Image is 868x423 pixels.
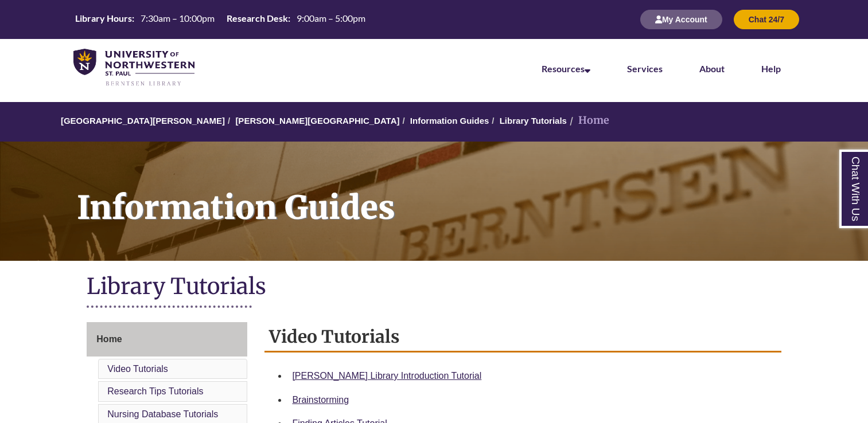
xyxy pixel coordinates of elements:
li: Home [567,112,609,129]
th: Library Hours: [71,12,136,25]
a: My Account [640,14,722,24]
button: Chat 24/7 [734,10,799,29]
a: Home [87,322,247,357]
button: My Account [640,10,722,29]
a: [GEOGRAPHIC_DATA][PERSON_NAME] [61,116,225,126]
table: Hours Today [71,12,370,26]
a: About [699,63,725,74]
a: Resources [542,63,590,74]
a: Services [627,63,663,74]
a: Library Tutorials [500,116,567,126]
a: [PERSON_NAME][GEOGRAPHIC_DATA] [235,116,399,126]
h1: Library Tutorials [87,272,781,303]
img: UNWSP Library Logo [73,49,194,87]
a: Brainstorming [292,395,349,405]
span: 7:30am – 10:00pm [141,13,215,23]
span: Home [96,334,122,344]
span: 9:00am – 5:00pm [297,13,365,23]
a: Nursing Database Tutorials [107,409,218,419]
a: Chat 24/7 [734,14,799,24]
a: [PERSON_NAME] Library Introduction Tutorial [292,371,481,381]
a: Help [761,63,781,74]
th: Research Desk: [222,12,292,25]
a: Video Tutorials [107,364,168,374]
h2: Video Tutorials [264,322,781,352]
a: Research Tips Tutorials [107,386,203,396]
a: Information Guides [410,116,489,126]
h1: Information Guides [64,142,868,246]
a: Hours Today [71,12,370,28]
